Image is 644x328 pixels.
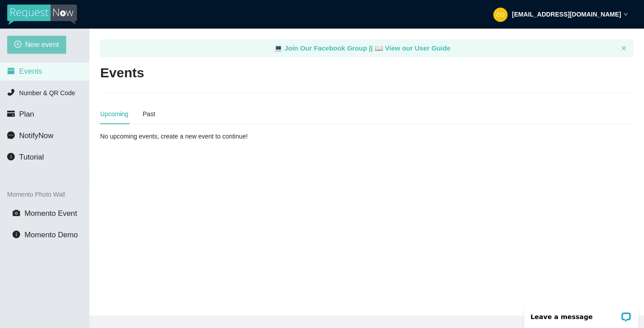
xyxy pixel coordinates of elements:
span: laptop [375,44,383,52]
span: NotifyNow [19,131,53,140]
span: plus-circle [14,41,21,49]
span: Tutorial [19,153,44,161]
span: info-circle [13,231,20,238]
span: Momento Demo [25,231,78,239]
a: laptop View our User Guide [375,44,451,52]
img: RequestNow [7,4,77,25]
span: Number & QR Code [19,89,75,97]
h2: Events [100,64,144,82]
div: No upcoming events, create a new event to continue! [100,131,273,141]
span: info-circle [7,153,15,160]
button: close [621,46,627,51]
span: close [621,46,627,51]
span: message [7,131,15,139]
span: New event [25,39,59,50]
span: laptop [274,44,283,52]
a: laptop Join Our Facebook Group || [274,44,375,52]
span: down [623,12,628,17]
span: credit-card [7,110,15,118]
strong: [EMAIL_ADDRESS][DOMAIN_NAME] [512,11,621,18]
span: Momento Event [25,209,77,218]
button: plus-circleNew event [7,36,66,54]
iframe: LiveChat chat widget [518,300,644,328]
span: camera [13,209,20,217]
span: calendar [7,67,15,75]
img: de61a5a3d0354d2d7d440143272bcec7 [493,8,508,22]
span: phone [7,88,15,96]
span: Events [19,67,42,76]
span: Plan [19,110,34,118]
div: Upcoming [100,109,128,119]
div: Past [143,109,155,119]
